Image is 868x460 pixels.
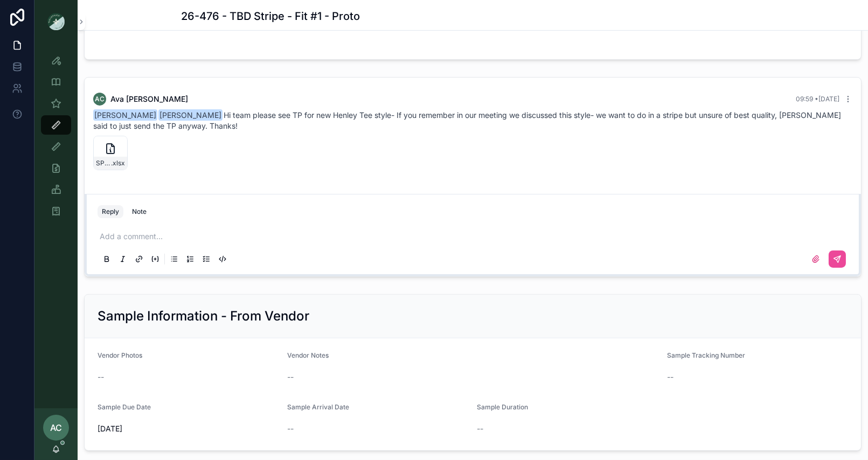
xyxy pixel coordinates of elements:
[50,421,62,434] span: AC
[98,205,123,218] button: Reply
[667,351,745,359] span: Sample Tracking Number
[796,95,839,103] span: 09:59 • [DATE]
[96,159,111,168] span: SP26-TN#26-476_Stripe-Henley-Tee_VW_
[98,403,151,411] span: Sample Due Date
[98,423,279,434] span: [DATE]
[287,403,349,411] span: Sample Arrival Date
[287,351,329,359] span: Vendor Notes
[132,207,147,216] div: Note
[128,205,151,218] button: Note
[667,372,673,382] span: --
[110,94,188,104] span: Ava [PERSON_NAME]
[287,372,294,382] span: --
[98,308,309,325] h2: Sample Information - From Vendor
[477,403,529,411] span: Sample Duration
[34,43,78,235] div: scrollable content
[98,372,104,382] span: --
[477,423,484,434] span: --
[98,351,142,359] span: Vendor Photos
[158,109,223,121] span: [PERSON_NAME]
[181,9,360,24] h1: 26-476 - TBD Stripe - Fit #1 - Proto
[111,159,125,168] span: .xlsx
[287,423,294,434] span: --
[95,95,105,103] span: AC
[93,110,841,130] span: Hi team please see TP for new Henley Tee style- If you remember in our meeting we discussed this ...
[47,13,65,30] img: App logo
[93,109,157,121] span: [PERSON_NAME]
